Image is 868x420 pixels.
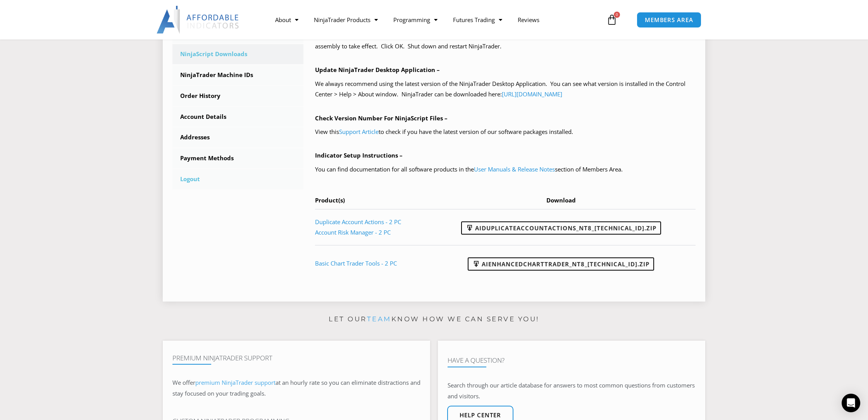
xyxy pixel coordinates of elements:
[172,65,303,85] a: NinjaTrader Machine IDs
[445,11,510,29] a: Futures Trading
[474,165,555,173] a: User Manuals & Release Notes
[448,380,696,402] p: Search through our article database for answers to most common questions from customers and visit...
[448,357,696,364] h4: Have A Question?
[367,315,391,323] a: team
[172,379,195,386] span: We offer
[315,114,448,122] b: Check Version Number For NinjaScript Files –
[510,11,547,29] a: Reviews
[306,11,386,29] a: NinjaTrader Products
[172,2,303,189] nav: Account pages
[614,12,620,18] span: 0
[637,12,701,28] a: MEMBERS AREA
[460,412,501,418] span: Help center
[315,196,345,204] span: Product(s)
[546,196,576,204] span: Download
[172,354,420,362] h4: Premium NinjaTrader Support
[468,257,654,271] a: AIEnhancedChartTrader_NT8_[TECHNICAL_ID].zip
[461,221,661,235] a: AIDuplicateAccountActions_NT8_[TECHNICAL_ID].zip
[502,90,562,98] a: [URL][DOMAIN_NAME]
[315,151,403,159] b: Indicator Setup Instructions –
[315,127,696,137] p: View this to check if you have the latest version of our software packages installed.
[315,79,696,100] p: We always recommend using the latest version of the NinjaTrader Desktop Application. You can see ...
[172,379,420,397] span: at an hourly rate so you can eliminate distractions and stay focused on your trading goals.
[157,6,240,34] img: LogoAI | Affordable Indicators – NinjaTrader
[172,127,303,147] a: Addresses
[315,218,401,226] a: Duplicate Account Actions - 2 PC
[172,86,303,106] a: Order History
[267,11,306,29] a: About
[315,228,391,236] a: Account Risk Manager - 2 PC
[172,107,303,127] a: Account Details
[163,313,705,326] p: Let our know how we can serve you!
[267,11,604,29] nav: Menu
[339,128,379,135] a: Support Article
[172,169,303,189] a: Logout
[315,164,696,175] p: You can find documentation for all software products in the section of Members Area.
[645,17,693,23] span: MEMBERS AREA
[315,259,397,267] a: Basic Chart Trader Tools - 2 PC
[172,148,303,168] a: Payment Methods
[315,66,440,74] b: Update NinjaTrader Desktop Application –
[595,9,629,31] a: 0
[386,11,445,29] a: Programming
[842,394,860,412] div: Open Intercom Messenger
[195,379,276,386] a: premium NinjaTrader support
[172,44,303,64] a: NinjaScript Downloads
